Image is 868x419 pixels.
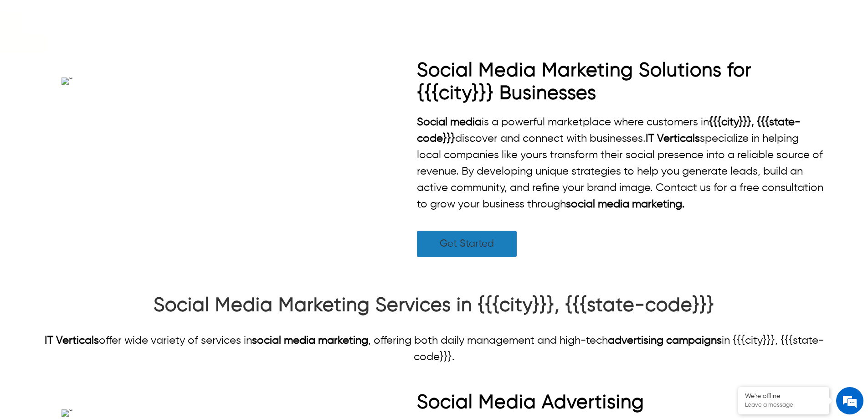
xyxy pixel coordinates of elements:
[252,335,368,346] a: social media marketing
[43,332,825,365] p: offer wide variety of services in , offering both daily management and high-tech in {{{city}}}, {...
[72,239,116,245] em: Driven by SalesIQ
[417,61,751,103] strong: Social Media Marketing Solutions for {{{city}}} Businesses
[417,231,517,257] a: Get Started
[19,115,159,207] span: We are offline. Please leave us a message.
[566,199,685,210] a: social media marketing.
[62,409,72,417] img: a
[45,335,99,346] a: IT Verticals
[62,78,380,85] a: a
[417,114,825,212] p: is a powerful marketplace where customers in discover and connect with businesses. specialize in ...
[745,402,822,409] p: Leave a message
[47,51,153,63] div: Leave a message
[15,55,38,60] img: logo_Zg8I0qSkbAqR2WFHt3p6CTuqpyXMFPubPcD2OT02zFN43Cy9FUNNG3NEPhM_Q1qe_.png
[62,78,72,85] img: a
[154,296,714,315] strong: Social Media Marketing Services in {{{city}}}, {{{state-code}}}
[608,335,722,346] a: advertising campaigns
[5,249,174,281] textarea: Type your message and click 'Submit'
[149,5,171,26] div: Minimize live chat window
[417,117,482,128] a: Social media
[134,281,165,293] em: Submit
[417,393,644,412] a: Social Media Advertising
[646,133,700,144] a: IT Verticals
[745,393,822,400] div: We're offline
[63,239,69,245] img: salesiqlogo_leal7QplfZFryJ6FIlVepeu7OftD7mt8q6exU6-34PB8prfIgodN67KcxXM9Y7JQ_.png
